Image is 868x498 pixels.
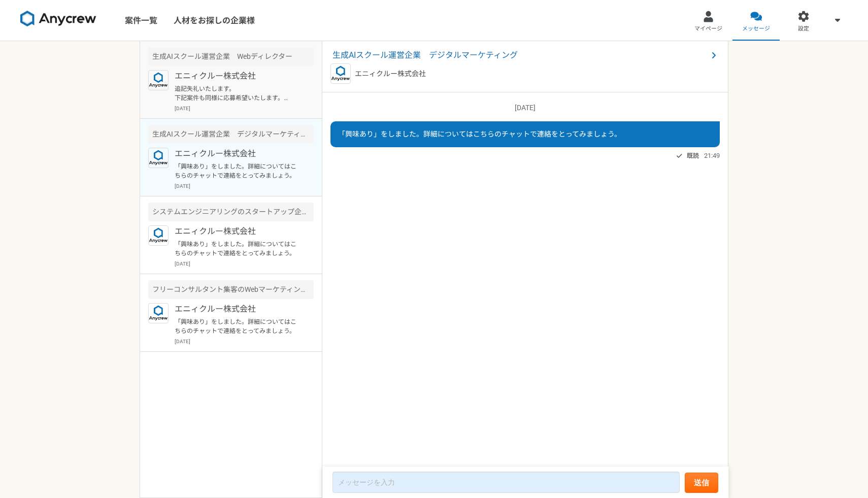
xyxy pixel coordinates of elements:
[175,225,300,238] p: エニィクルー株式会社
[20,11,96,27] img: 8DqYSo04kwAAAAASUVORK5CYII=
[175,84,300,103] p: 追記失礼いたします。 下記案件も同様に応募希望いたします。 ・フリーコンサルタント集客のWebマーケティング（広告運用など） ・システムエンジニアリングのスタートアップ企業 生成AIの新規事業の...
[338,130,621,138] span: 「興味あり」をしました。詳細についてはこちらのチャットで連絡をとってみましょう。
[175,105,314,112] p: [DATE]
[148,280,314,299] div: フリーコンサルタント集客のWebマーケティング（広告運用など）
[148,303,169,323] img: logo_text_blue_01.png
[694,25,722,33] span: マイページ
[175,182,314,190] p: [DATE]
[148,148,169,168] img: logo_text_blue_01.png
[148,70,169,90] img: logo_text_blue_01.png
[685,473,718,493] button: 送信
[687,150,699,162] span: 既読
[742,25,770,33] span: メッセージ
[355,69,426,79] p: エニィクルー株式会社
[175,162,300,180] p: 「興味あり」をしました。詳細についてはこちらのチャットで連絡をとってみましょう。
[175,303,300,315] p: エニィクルー株式会社
[175,148,300,160] p: エニィクルー株式会社
[798,25,809,33] span: 設定
[175,338,314,345] p: [DATE]
[332,49,708,61] span: 生成AIスクール運営企業 デジタルマーケティング
[175,70,300,82] p: エニィクルー株式会社
[175,260,314,268] p: [DATE]
[330,63,351,84] img: logo_text_blue_01.png
[330,103,720,113] p: [DATE]
[175,317,300,336] p: 「興味あり」をしました。詳細についてはこちらのチャットで連絡をとってみましょう。
[148,125,314,144] div: 生成AIスクール運営企業 デジタルマーケティング
[148,47,314,66] div: 生成AIスクール運営企業 Webディレクター
[175,240,300,258] p: 「興味あり」をしました。詳細についてはこちらのチャットで連絡をとってみましょう。
[148,203,314,221] div: システムエンジニアリングのスタートアップ企業 生成AIの新規事業のセールスを募集
[704,151,720,160] span: 21:49
[148,225,169,246] img: logo_text_blue_01.png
